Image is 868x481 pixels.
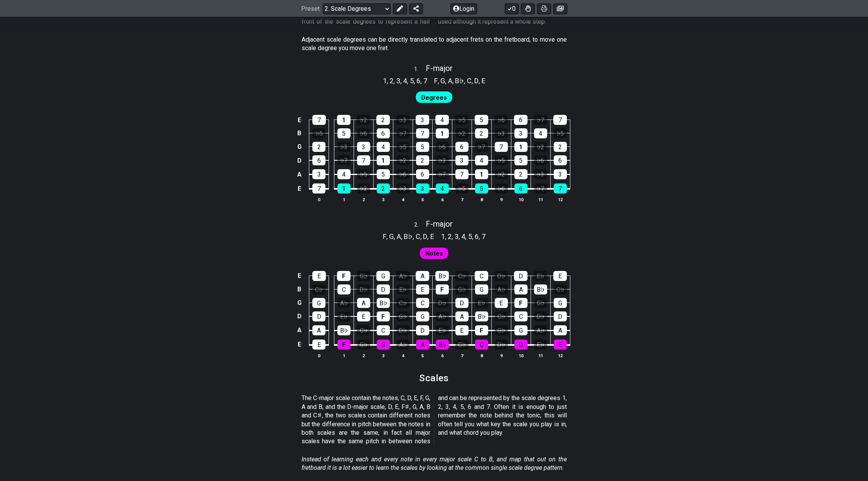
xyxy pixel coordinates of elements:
[337,183,351,193] div: 1
[514,271,528,281] div: D
[534,340,547,350] div: E♭
[475,155,488,165] div: 4
[396,325,410,335] div: D♭
[309,195,329,203] th: 0
[312,169,325,179] div: 3
[505,3,519,14] button: 0
[534,298,547,308] div: G♭
[416,231,420,242] span: C
[295,283,304,296] td: B
[377,284,390,294] div: D
[423,76,427,86] span: 7
[416,155,429,165] div: 2
[482,231,485,242] span: 7
[514,340,528,350] div: D
[452,195,472,203] th: 7
[396,76,400,86] span: 3
[455,340,469,350] div: C♭
[495,325,508,335] div: G♭
[426,219,453,229] span: F - major
[312,142,325,152] div: 2
[531,351,550,360] th: 11
[455,155,469,165] div: 3
[534,155,547,165] div: ♭6
[452,231,455,242] span: ,
[416,340,429,350] div: A
[461,231,465,242] span: 4
[467,76,472,86] span: C
[312,155,325,165] div: 6
[387,76,390,86] span: ,
[420,76,423,86] span: ,
[295,167,304,182] td: A
[416,298,429,308] div: C
[514,325,528,335] div: G
[396,115,410,125] div: ♭3
[396,284,410,294] div: E♭
[312,340,325,350] div: E
[312,311,325,321] div: D
[389,76,393,86] span: 2
[396,169,410,179] div: ♭6
[337,155,351,165] div: ♭7
[514,155,528,165] div: 5
[295,140,304,153] td: G
[514,183,528,193] div: 6
[414,65,426,74] span: 1 .
[436,128,449,138] div: 1
[534,311,547,321] div: D♭
[337,311,351,321] div: E♭
[383,76,387,86] span: 1
[295,296,304,309] td: G
[534,325,547,335] div: A♭
[426,64,453,73] span: F - major
[416,311,429,321] div: G
[468,231,472,242] span: 5
[472,351,491,360] th: 8
[416,169,429,179] div: 6
[312,298,325,308] div: G
[554,128,567,138] div: ♭5
[452,351,472,360] th: 7
[431,74,489,86] section: Scale pitch classes
[475,183,488,193] div: 5
[416,142,429,152] div: 5
[494,115,508,125] div: ♭6
[403,76,407,86] span: 4
[554,155,567,165] div: 6
[554,311,567,321] div: D
[432,351,452,360] th: 6
[377,128,390,138] div: 6
[337,115,351,125] div: 1
[416,115,429,125] div: 3
[514,128,528,138] div: 3
[465,231,468,242] span: ,
[438,230,489,242] section: Scale pitch classes
[455,76,464,86] span: B♭
[441,231,445,242] span: 1
[435,271,449,281] div: B♭
[448,76,452,86] span: A
[337,298,351,308] div: A♭
[553,3,567,14] button: Create image
[452,76,455,86] span: ,
[455,169,469,179] div: 7
[312,325,325,335] div: A
[436,142,449,152] div: ♭6
[554,284,567,294] div: C♭
[373,195,393,203] th: 3
[553,271,567,281] div: E
[436,155,449,165] div: ♭3
[445,231,448,242] span: ,
[414,76,417,86] span: ,
[534,169,547,179] div: ♭3
[475,284,488,294] div: G
[413,231,416,242] span: ,
[416,128,429,138] div: 7
[396,298,410,308] div: C♭
[337,325,351,335] div: B♭
[396,183,410,193] div: ♭3
[357,298,370,308] div: A
[455,183,469,193] div: ♭5
[416,284,429,294] div: E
